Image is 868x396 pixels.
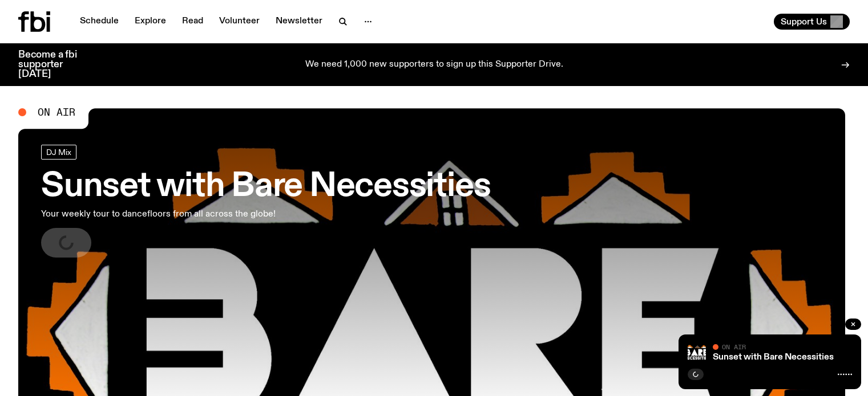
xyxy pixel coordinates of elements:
[781,17,827,27] span: Support Us
[41,145,76,160] a: DJ Mix
[41,171,490,203] h3: Sunset with Bare Necessities
[212,14,267,30] a: Volunteer
[38,107,75,117] span: On Air
[41,207,333,221] p: Your weekly tour to dancefloors from all across the globe!
[128,14,173,30] a: Explore
[722,343,746,350] span: On Air
[269,14,329,30] a: Newsletter
[688,344,706,362] img: Bare Necessities
[175,14,210,30] a: Read
[73,14,126,30] a: Schedule
[18,50,91,79] h3: Become a fbi supporter [DATE]
[305,60,563,70] p: We need 1,000 new supporters to sign up this Supporter Drive.
[46,148,71,156] span: DJ Mix
[41,145,490,258] a: Sunset with Bare NecessitiesYour weekly tour to dancefloors from all across the globe!
[713,353,834,362] a: Sunset with Bare Necessities
[774,14,850,30] button: Support Us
